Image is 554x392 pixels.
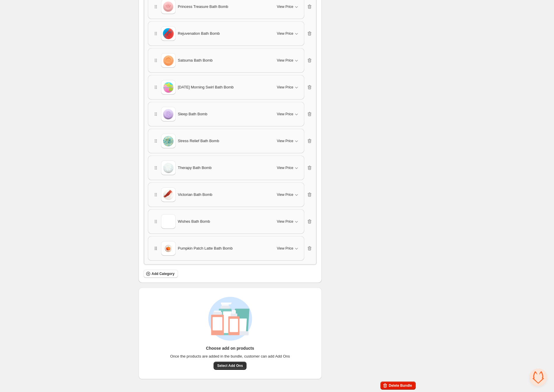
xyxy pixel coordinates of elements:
[273,217,303,226] button: View Price
[178,58,213,63] span: Satsuma Bath Bomb
[161,241,176,256] img: Pumpkin Patch Latte Bath Bomb
[277,58,293,63] span: View Price
[178,165,212,171] span: Therapy Bath Bomb
[389,383,412,388] span: Delete Bundle
[277,246,293,251] span: View Price
[178,219,210,224] span: Wishes Bath Bomb
[178,138,219,144] span: Stress Relief Bath Bomb
[178,192,212,198] span: Victorian Bath Bomb
[161,26,176,41] img: Rejuvenation Bath Bomb
[273,109,303,119] button: View Price
[178,4,228,10] span: Princess Treasure Bath Bomb
[380,381,415,390] button: Delete Bundle
[273,56,303,65] button: View Price
[217,363,243,368] span: Select Add Ons
[277,219,293,224] span: View Price
[152,271,175,276] span: Add Category
[273,163,303,173] button: View Price
[277,139,293,143] span: View Price
[273,2,303,11] button: View Price
[178,31,220,36] span: Rejuvenation Bath Bomb
[161,187,176,202] img: Victorian Bath Bomb
[214,362,246,370] button: Select Add Ons
[277,192,293,197] span: View Price
[178,245,233,251] span: Pumpkin Patch Latte Bath Bomb
[273,244,303,253] button: View Price
[277,85,293,90] span: View Price
[178,84,234,90] span: [DATE] Morning Swirl Bath Bomb
[161,80,176,95] img: Saturday Morning Swirl Bath Bomb
[178,111,207,117] span: Sleep Bath Bomb
[161,161,176,175] img: Therapy Bath Bomb
[273,29,303,38] button: View Price
[529,369,547,386] a: Open chat
[161,107,176,121] img: Sleep Bath Bomb
[273,136,303,146] button: View Price
[277,112,293,116] span: View Price
[277,31,293,36] span: View Price
[144,270,178,278] button: Add Category
[161,134,176,148] img: Stress Relief Bath Bomb
[170,353,290,359] span: Once the products are added in the bundle, customer can add Add Ons
[277,4,293,9] span: View Price
[206,345,254,351] h3: Choose add on products
[273,190,303,199] button: View Price
[273,83,303,92] button: View Price
[161,214,176,229] img: Wishes Bath Bomb
[161,53,176,68] img: Satsuma Bath Bomb
[277,165,293,170] span: View Price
